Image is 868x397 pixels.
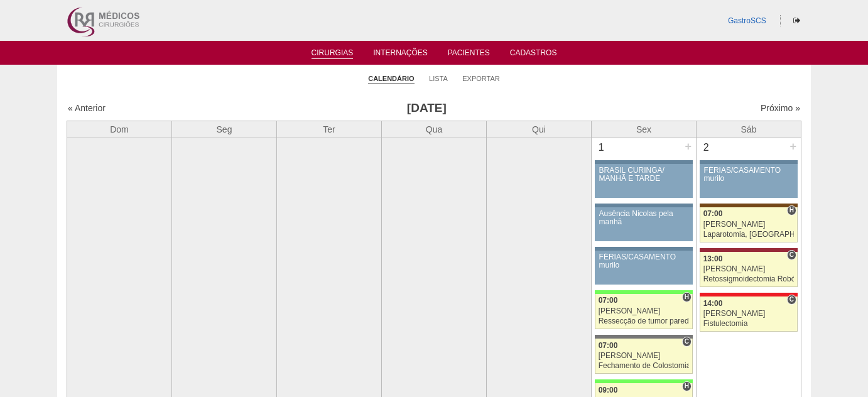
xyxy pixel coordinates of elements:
a: C 13:00 [PERSON_NAME] Retossigmoidectomia Robótica [700,252,798,287]
span: 07:00 [599,341,618,350]
a: H 07:00 [PERSON_NAME] Laparotomia, [GEOGRAPHIC_DATA], Drenagem, Bridas [700,207,798,242]
div: Ressecção de tumor parede abdominal pélvica [599,317,690,325]
div: [PERSON_NAME] [599,352,690,360]
div: 1 [592,138,611,157]
span: Hospital [682,381,692,391]
span: 14:00 [703,299,723,308]
div: [PERSON_NAME] [703,220,795,229]
a: « Anterior [68,103,106,113]
a: H 07:00 [PERSON_NAME] Ressecção de tumor parede abdominal pélvica [595,294,693,329]
a: C 14:00 [PERSON_NAME] Fistulectomia [700,296,798,332]
div: Fistulectomia [703,320,795,328]
span: 13:00 [703,254,723,263]
a: Próximo » [761,103,800,113]
span: Consultório [787,295,796,305]
div: Retossigmoidectomia Robótica [703,275,795,283]
div: Fechamento de Colostomia ou Enterostomia [599,362,690,370]
a: Internações [373,48,428,61]
div: Key: Santa Joana [700,204,798,207]
span: Hospital [682,292,692,302]
div: BRASIL CURINGA/ MANHÃ E TARDE [599,166,689,183]
a: Exportar [462,74,500,83]
div: Laparotomia, [GEOGRAPHIC_DATA], Drenagem, Bridas [703,231,795,239]
div: Ausência Nicolas pela manhã [599,210,689,226]
span: Hospital [787,205,796,215]
a: BRASIL CURINGA/ MANHÃ E TARDE [595,164,693,198]
span: 07:00 [703,209,723,218]
th: Qui [487,121,592,138]
a: Cirurgias [312,48,354,59]
div: Key: Aviso [595,204,693,207]
div: Key: Assunção [700,293,798,296]
div: FÉRIAS/CASAMENTO murilo [704,166,794,183]
span: Consultório [787,250,796,260]
a: Pacientes [448,48,490,61]
a: Lista [429,74,448,83]
a: Calendário [368,74,414,84]
div: + [788,138,798,155]
div: [PERSON_NAME] [703,265,795,273]
th: Ter [277,121,382,138]
span: 07:00 [599,296,618,305]
th: Seg [172,121,277,138]
th: Sáb [697,121,801,138]
a: GastroSCS [728,16,766,25]
div: Key: Aviso [700,160,798,164]
div: [PERSON_NAME] [703,310,795,318]
div: Key: Sírio Libanês [700,248,798,252]
div: Key: Brasil [595,379,693,383]
span: Consultório [682,337,692,347]
div: Key: Aviso [595,160,693,164]
a: Cadastros [510,48,557,61]
div: Key: Aviso [595,247,693,251]
h3: [DATE] [244,99,610,117]
span: 09:00 [599,386,618,394]
div: 2 [697,138,716,157]
a: FÉRIAS/CASAMENTO murilo [700,164,798,198]
a: FÉRIAS/CASAMENTO murilo [595,251,693,285]
a: Ausência Nicolas pela manhã [595,207,693,241]
div: Key: Brasil [595,290,693,294]
div: [PERSON_NAME] [599,307,690,315]
div: FÉRIAS/CASAMENTO murilo [599,253,689,269]
th: Qua [382,121,487,138]
div: + [683,138,693,155]
i: Sair [793,17,800,24]
a: C 07:00 [PERSON_NAME] Fechamento de Colostomia ou Enterostomia [595,339,693,374]
th: Dom [67,121,172,138]
div: Key: Santa Catarina [595,335,693,339]
th: Sex [592,121,697,138]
